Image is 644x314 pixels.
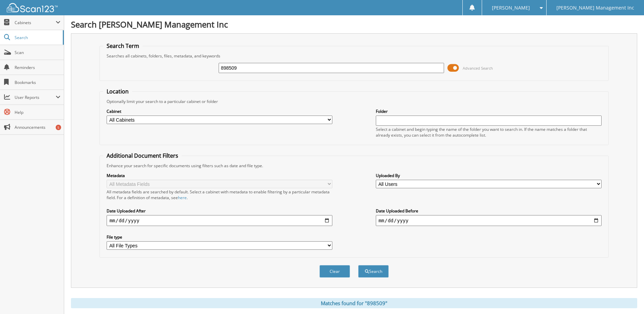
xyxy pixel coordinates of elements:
[103,88,132,95] legend: Location
[15,124,60,130] span: Announcements
[107,189,332,200] div: All metadata fields are searched by default. Select a cabinet with metadata to enable filtering b...
[376,173,602,178] label: Uploaded By
[376,126,602,138] div: Select a cabinet and begin typing the name of the folder you want to search in. If the name match...
[103,53,605,59] div: Searches all cabinets, folders, files, metadata, and keywords
[103,42,143,50] legend: Search Term
[103,99,605,104] div: Optionally limit your search to a particular cabinet or folder
[7,3,58,12] img: scan123-logo-white.svg
[15,35,59,40] span: Search
[107,208,332,214] label: Date Uploaded After
[178,195,187,200] a: here
[492,6,530,10] span: [PERSON_NAME]
[15,20,56,25] span: Cabinets
[15,94,56,100] span: User Reports
[15,50,60,55] span: Scan
[71,19,637,30] h1: Search [PERSON_NAME] Management Inc
[107,215,332,226] input: start
[56,125,61,130] div: 5
[107,108,332,114] label: Cabinet
[71,298,637,308] div: Matches found for "898509"
[15,65,60,70] span: Reminders
[376,208,602,214] label: Date Uploaded Before
[463,66,493,71] span: Advanced Search
[358,265,389,278] button: Search
[15,80,60,85] span: Bookmarks
[107,234,332,240] label: File type
[556,6,634,10] span: [PERSON_NAME] Management Inc
[376,215,602,226] input: end
[103,163,605,169] div: Enhance your search for specific documents using filters such as date and file type.
[15,109,60,115] span: Help
[103,152,182,159] legend: Additional Document Filters
[376,108,602,114] label: Folder
[107,173,332,178] label: Metadata
[319,265,350,278] button: Clear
